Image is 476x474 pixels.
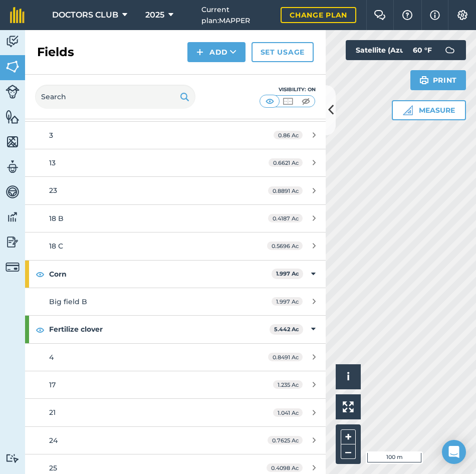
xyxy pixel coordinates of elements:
button: – [341,444,356,459]
span: 4 [49,353,54,362]
span: 1.997 Ac [272,297,303,306]
a: 130.6621 Ac [25,149,326,176]
div: Open Intercom Messenger [442,440,466,464]
a: Change plan [281,7,356,23]
button: + [341,429,356,444]
a: 240.7625 Ac [25,427,326,454]
span: 25 [49,463,57,472]
span: i [347,370,350,383]
img: svg+xml;base64,PHN2ZyB4bWxucz0iaHR0cDovL3d3dy53My5vcmcvMjAwMC9zdmciIHdpZHRoPSIxNCIgaGVpZ2h0PSIyNC... [196,46,203,58]
span: 0.8891 Ac [268,186,303,195]
button: Print [410,70,466,90]
h2: Fields [37,44,74,60]
img: svg+xml;base64,PHN2ZyB4bWxucz0iaHR0cDovL3d3dy53My5vcmcvMjAwMC9zdmciIHdpZHRoPSI1MCIgaGVpZ2h0PSI0MC... [264,96,276,106]
img: svg+xml;base64,PHN2ZyB4bWxucz0iaHR0cDovL3d3dy53My5vcmcvMjAwMC9zdmciIHdpZHRoPSIxOCIgaGVpZ2h0PSIyNC... [36,268,45,280]
a: Big field B1.997 Ac [25,288,326,315]
button: i [336,364,361,389]
strong: Corn [49,261,272,288]
span: DOCTORS CLUB [52,9,118,21]
span: 0.4187 Ac [268,214,303,222]
img: svg+xml;base64,PD94bWwgdmVyc2lvbj0iMS4wIiBlbmNvZGluZz0idXRmLTgiPz4KPCEtLSBHZW5lcmF0b3I6IEFkb2JlIE... [6,34,20,49]
img: svg+xml;base64,PHN2ZyB4bWxucz0iaHR0cDovL3d3dy53My5vcmcvMjAwMC9zdmciIHdpZHRoPSI1NiIgaGVpZ2h0PSI2MC... [6,59,20,74]
span: 3 [49,131,53,140]
span: 0.6621 Ac [269,158,303,167]
img: svg+xml;base64,PHN2ZyB4bWxucz0iaHR0cDovL3d3dy53My5vcmcvMjAwMC9zdmciIHdpZHRoPSI1NiIgaGVpZ2h0PSI2MC... [6,134,20,149]
span: 24 [49,436,58,445]
img: svg+xml;base64,PHN2ZyB4bWxucz0iaHR0cDovL3d3dy53My5vcmcvMjAwMC9zdmciIHdpZHRoPSIxOSIgaGVpZ2h0PSIyNC... [419,74,429,86]
img: fieldmargin Logo [10,7,25,23]
strong: 1.997 Ac [276,270,299,277]
span: 1.041 Ac [273,408,303,417]
span: 0.7625 Ac [268,436,303,444]
a: 18 B0.4187 Ac [25,205,326,232]
img: svg+xml;base64,PD94bWwgdmVyc2lvbj0iMS4wIiBlbmNvZGluZz0idXRmLTgiPz4KPCEtLSBHZW5lcmF0b3I6IEFkb2JlIE... [440,40,460,60]
img: svg+xml;base64,PD94bWwgdmVyc2lvbj0iMS4wIiBlbmNvZGluZz0idXRmLTgiPz4KPCEtLSBHZW5lcmF0b3I6IEFkb2JlIE... [6,260,20,274]
img: Two speech bubbles overlapping with the left bubble in the forefront [374,10,386,20]
img: A cog icon [456,10,468,20]
a: 230.8891 Ac [25,177,326,204]
button: Add [187,42,246,62]
img: svg+xml;base64,PHN2ZyB4bWxucz0iaHR0cDovL3d3dy53My5vcmcvMjAwMC9zdmciIHdpZHRoPSI1NiIgaGVpZ2h0PSI2MC... [6,109,20,124]
span: 18 C [49,242,63,251]
span: 17 [49,380,56,389]
span: Current plan : MAPPER [201,4,273,27]
img: svg+xml;base64,PHN2ZyB4bWxucz0iaHR0cDovL3d3dy53My5vcmcvMjAwMC9zdmciIHdpZHRoPSIxNyIgaGVpZ2h0PSIxNy... [430,9,440,21]
span: 1.235 Ac [273,380,303,389]
img: svg+xml;base64,PD94bWwgdmVyc2lvbj0iMS4wIiBlbmNvZGluZz0idXRmLTgiPz4KPCEtLSBHZW5lcmF0b3I6IEFkb2JlIE... [6,209,20,224]
strong: Fertilize clover [49,316,270,343]
span: 21 [49,408,56,417]
img: svg+xml;base64,PD94bWwgdmVyc2lvbj0iMS4wIiBlbmNvZGluZz0idXRmLTgiPz4KPCEtLSBHZW5lcmF0b3I6IEFkb2JlIE... [6,453,20,463]
img: svg+xml;base64,PD94bWwgdmVyc2lvbj0iMS4wIiBlbmNvZGluZz0idXRmLTgiPz4KPCEtLSBHZW5lcmF0b3I6IEFkb2JlIE... [6,234,20,250]
img: svg+xml;base64,PHN2ZyB4bWxucz0iaHR0cDovL3d3dy53My5vcmcvMjAwMC9zdmciIHdpZHRoPSIxOSIgaGVpZ2h0PSIyNC... [180,91,189,103]
input: Search [35,85,195,109]
span: 0.86 Ac [274,131,303,139]
div: Corn1.997 Ac [25,261,326,288]
span: 23 [49,186,57,195]
img: svg+xml;base64,PD94bWwgdmVyc2lvbj0iMS4wIiBlbmNvZGluZz0idXRmLTgiPz4KPCEtLSBHZW5lcmF0b3I6IEFkb2JlIE... [6,184,20,199]
span: 60 ° F [413,40,432,60]
a: 211.041 Ac [25,399,326,426]
a: 40.8491 Ac [25,344,326,371]
span: 0.5696 Ac [267,242,303,250]
span: 0.8491 Ac [268,353,303,361]
a: 171.235 Ac [25,371,326,398]
button: 60 °F [403,40,466,60]
img: svg+xml;base64,PD94bWwgdmVyc2lvbj0iMS4wIiBlbmNvZGluZz0idXRmLTgiPz4KPCEtLSBHZW5lcmF0b3I6IEFkb2JlIE... [6,85,20,99]
div: Visibility: On [260,86,316,94]
span: 18 B [49,214,64,223]
img: svg+xml;base64,PHN2ZyB4bWxucz0iaHR0cDovL3d3dy53My5vcmcvMjAwMC9zdmciIHdpZHRoPSI1MCIgaGVpZ2h0PSI0MC... [282,96,294,106]
a: 30.86 Ac [25,122,326,149]
span: Big field B [49,297,87,306]
div: Fertilize clover5.442 Ac [25,316,326,343]
img: Ruler icon [403,105,413,115]
span: 13 [49,158,56,167]
button: Satellite (Azure) [346,40,442,60]
img: Four arrows, one pointing top left, one top right, one bottom right and the last bottom left [343,401,354,412]
span: 0.4098 Ac [267,463,303,472]
span: 2025 [145,9,164,21]
img: svg+xml;base64,PD94bWwgdmVyc2lvbj0iMS4wIiBlbmNvZGluZz0idXRmLTgiPz4KPCEtLSBHZW5lcmF0b3I6IEFkb2JlIE... [6,159,20,174]
img: svg+xml;base64,PHN2ZyB4bWxucz0iaHR0cDovL3d3dy53My5vcmcvMjAwMC9zdmciIHdpZHRoPSIxOCIgaGVpZ2h0PSIyNC... [36,324,45,336]
button: Measure [392,100,466,120]
img: A question mark icon [401,10,413,20]
a: Set usage [252,42,314,62]
img: svg+xml;base64,PHN2ZyB4bWxucz0iaHR0cDovL3d3dy53My5vcmcvMjAwMC9zdmciIHdpZHRoPSI1MCIgaGVpZ2h0PSI0MC... [300,96,312,106]
strong: 5.442 Ac [274,326,299,333]
a: 18 C0.5696 Ac [25,232,326,260]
